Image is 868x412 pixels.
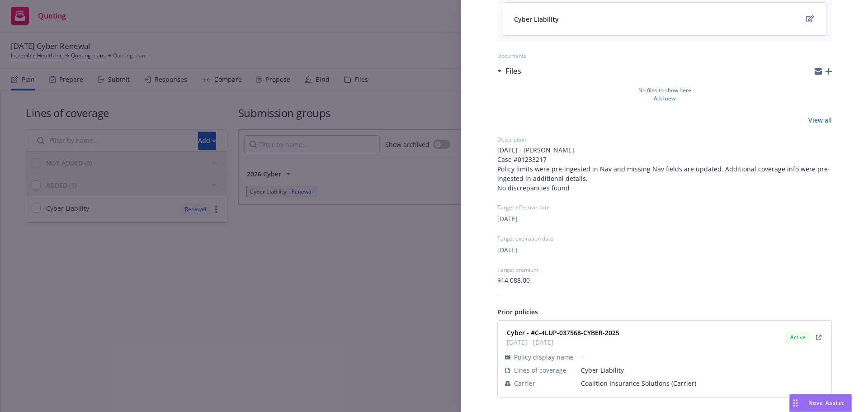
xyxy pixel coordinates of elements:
[808,115,832,125] a: View all
[638,86,691,95] span: No files to show here
[808,399,844,407] span: Nova Assist
[497,245,518,255] button: [DATE]
[514,365,566,375] span: Lines of coverage
[790,394,801,412] div: Drag to move
[497,235,832,242] div: Target expiration date
[497,275,530,285] span: $14,088.00
[804,14,815,24] a: edit
[497,204,832,211] div: Target effective date
[497,52,832,60] div: Documents
[581,379,824,388] span: Coalition Insurance Solutions (Carrier)
[507,337,619,347] span: [DATE] - [DATE]
[514,352,574,362] span: Policy display name
[497,65,521,77] div: Files
[789,333,807,341] span: Active
[789,394,852,412] button: Nova Assist
[581,365,824,375] span: Cyber Liability
[514,14,559,24] span: Cyber Liability
[497,307,832,317] div: Prior policies
[507,328,619,337] strong: Cyber - #C-4LUP-037568-CYBER-2025
[497,266,832,274] div: Target premium
[654,95,675,103] a: Add new
[505,65,521,77] h3: Files
[581,352,824,362] span: -
[813,332,824,343] a: View Policy
[514,379,535,388] span: Carrier
[497,145,832,193] span: [DATE] - [PERSON_NAME] Case #01233217 Policy limits were pre-ingested in Nav and missing Nav fiel...
[497,214,518,223] button: [DATE]
[497,136,832,143] div: Description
